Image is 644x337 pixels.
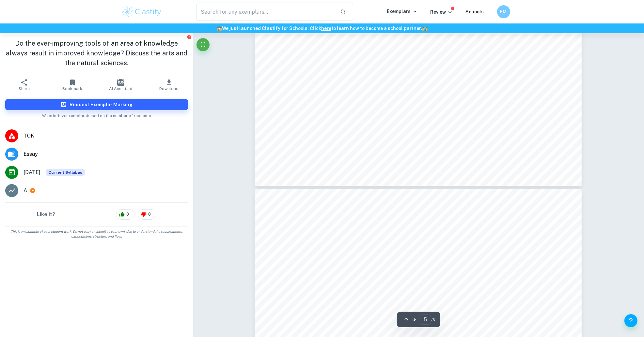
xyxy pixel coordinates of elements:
span: accessibility and lacks the complexity of the past which focused intrinsically on detail despite it [294,228,538,234]
h6: Request Exemplar Marking [70,101,133,108]
span: 🏫 [422,26,428,31]
span: <Renaissance Art.= [311,329,359,335]
button: Download [145,76,193,94]
span: Essay [24,150,188,158]
span: Encyclopædia Britannica [361,329,426,335]
span: , Encyclopædia Britannica, Inc., [DATE], [426,329,529,335]
button: Request Exemplar Marking [5,99,188,110]
span: Download [159,86,179,91]
span: Word Count: 1600 [313,269,360,274]
span: Regarding the Arts, the advancement of tools often leads to artistic knowledge. However, [313,86,543,92]
button: FM [497,5,510,18]
button: Fullscreen [196,38,210,51]
span: 🏫 [216,26,222,31]
span: because art is a subjective experience, these improvements don't necessitate a greater artistic [294,99,538,105]
span: TOK [24,132,188,140]
span: value. While tools have made art more accessible it has regressed in depth as art can be [294,113,524,119]
input: Search for any exemplars... [196,3,335,21]
span: AI Assistant [109,86,133,91]
span: being much harder than it is now because of weaker and less complex tools and methods. [294,242,527,247]
span: 0 [123,211,133,218]
h1: Do the ever-improving tools of an area of knowledge always result in improved knowledge? Discuss ... [5,38,188,68]
span: We prioritize exemplars based on the number of requests [42,110,151,119]
span: replicated by the common man. Art has become overly simplistic and diluted due to such [294,126,523,132]
span: Current Syllabus [46,169,85,176]
span: This is an example of past student work. Do not copy or submit as your own. Use to understand the... [3,229,191,239]
span: [DATE] [24,168,40,176]
div: 0 [138,209,156,220]
img: AI Assistant [117,79,124,86]
p: A [24,187,27,195]
h6: Like it? [37,211,55,218]
span: knowledge is nuanced, necessitating an examination of context and interpretation. [294,59,507,65]
span: Bookmark [62,86,82,91]
span: Bibliography [412,296,444,301]
span: differently based on the models scientists use. The theoretical framework connects the [294,32,518,38]
img: Clastify logo [121,5,163,18]
span: researcher to existing knowledge. Therefore, the relationship between ever-improving tools and [294,46,541,51]
span: Share [19,86,30,91]
p: Review [431,8,453,16]
a: here [321,26,331,31]
a: Schools [466,9,484,14]
h6: FM [500,8,507,15]
button: AI Assistant [97,76,145,94]
button: Report issue [187,35,192,39]
span: / 6 [431,317,435,323]
p: Exemplars [387,8,417,15]
div: 0 [116,209,134,220]
button: Bookmark [48,76,97,94]
div: This exemplar is based on the current syllabus. Feel free to refer to it for inspiration/ideas wh... [46,169,85,176]
span: 0 [145,211,154,218]
h6: We just launched Clastify for Schools. Click to learn how to become a school partner. [1,25,643,32]
button: Help and Feedback [624,314,637,327]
